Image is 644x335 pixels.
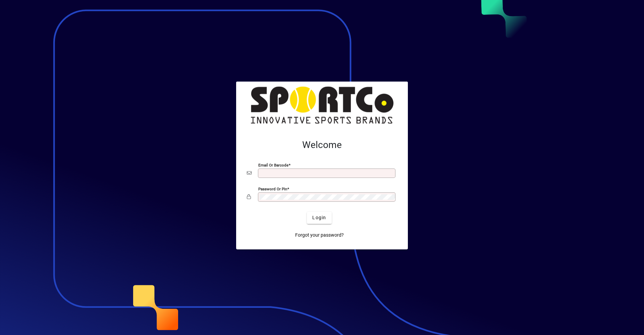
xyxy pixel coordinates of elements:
[312,214,326,221] span: Login
[307,212,331,224] button: Login
[247,139,397,151] h2: Welcome
[295,232,344,239] span: Forgot your password?
[258,186,287,191] mat-label: Password or Pin
[258,162,288,167] mat-label: Email or Barcode
[292,229,346,241] a: Forgot your password?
